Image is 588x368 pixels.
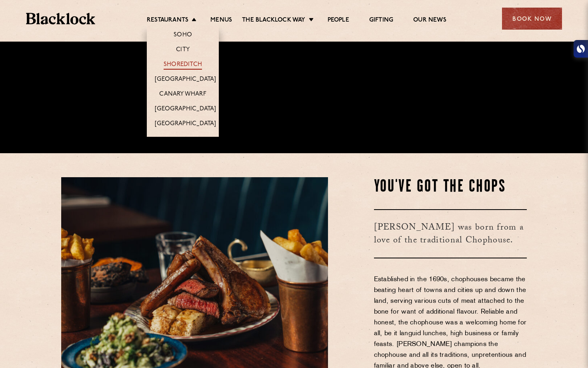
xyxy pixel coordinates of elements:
[413,16,446,25] a: Our News
[159,90,206,99] a: Canary Wharf
[369,16,393,25] a: Gifting
[374,177,527,197] h2: You've Got The Chops
[147,16,188,25] a: Restaurants
[155,105,216,114] a: [GEOGRAPHIC_DATA]
[502,8,562,30] div: Book Now
[176,46,190,55] a: City
[328,16,349,25] a: People
[155,120,216,129] a: [GEOGRAPHIC_DATA]
[174,31,192,40] a: Soho
[155,76,216,84] a: [GEOGRAPHIC_DATA]
[26,13,95,24] img: BL_Textured_Logo-footer-cropped.svg
[374,209,527,258] h3: [PERSON_NAME] was born from a love of the traditional Chophouse.
[210,16,232,25] a: Menus
[242,16,305,25] a: The Blacklock Way
[164,61,202,70] a: Shoreditch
